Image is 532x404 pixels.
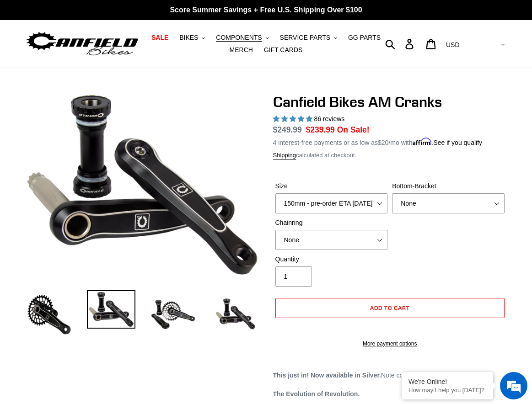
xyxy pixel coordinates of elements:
span: SERVICE PARTS [280,34,330,42]
div: We're Online! [408,378,486,385]
span: BIKES [179,34,198,42]
a: See if you qualify - Learn more about Affirm Financing (opens in modal) [433,139,482,146]
a: GIFT CARDS [259,44,307,56]
span: $239.99 [306,125,335,134]
img: Load image into Gallery viewer, Canfield Bikes AM Cranks [149,290,197,338]
p: How may I help you today? [408,387,486,393]
span: 86 reviews [314,115,344,122]
span: COMPONENTS [216,34,262,42]
strong: The Evolution of Revolution. [273,390,360,398]
a: Shipping [273,152,296,159]
button: COMPONENTS [211,32,273,44]
label: Chainring [275,218,388,228]
label: Size [275,181,388,191]
button: SERVICE PARTS [275,32,342,44]
span: GG PARTS [348,34,381,42]
div: calculated at checkout. [273,151,507,160]
span: $20 [378,139,388,146]
a: More payment options [275,340,505,348]
span: GIFT CARDS [264,46,303,54]
s: $249.99 [273,125,302,134]
button: Add to cart [275,298,505,318]
a: GG PARTS [344,32,385,44]
a: SALE [147,32,173,44]
h1: Canfield Bikes AM Cranks [273,93,507,111]
p: Note color preference at checkout. [273,371,507,380]
span: MERCH [230,46,253,54]
a: MERCH [225,44,258,56]
strong: This just in! Now available in Silver. [273,372,382,379]
img: Load image into Gallery viewer, Canfield Cranks [87,290,135,329]
span: Add to cart [370,304,410,311]
span: On Sale! [337,124,370,136]
img: Canfield Bikes [25,30,140,58]
span: 4.97 stars [273,115,314,122]
p: 4 interest-free payments or as low as /mo with . [273,136,483,148]
label: Quantity [275,255,388,264]
button: BIKES [175,32,210,44]
span: SALE [151,34,168,42]
label: Bottom-Bracket [392,181,505,191]
img: Load image into Gallery viewer, Canfield Bikes AM Cranks [25,290,73,338]
img: Load image into Gallery viewer, CANFIELD-AM_DH-CRANKS [211,290,259,338]
span: Affirm [413,138,432,145]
